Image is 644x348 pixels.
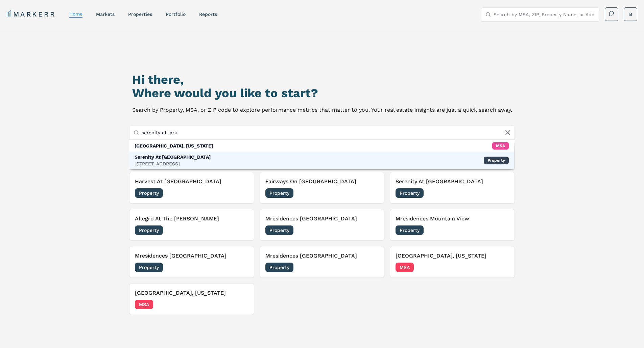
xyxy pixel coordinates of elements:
[129,246,254,278] button: Remove Mresidences Redwood CityMresidences [GEOGRAPHIC_DATA]Property[DATE]
[390,246,515,278] button: Remove Mountain View, California[GEOGRAPHIC_DATA], [US_STATE]MSA[DATE]
[142,126,511,139] input: Search by MSA, ZIP, Property Name, or Address
[265,178,379,186] h3: Fairways On [GEOGRAPHIC_DATA]
[128,11,152,17] a: properties
[396,225,424,235] span: Property
[260,209,385,241] button: Remove Mresidences South Lake UnionMresidences [GEOGRAPHIC_DATA]Property[DATE]
[135,142,213,149] div: [GEOGRAPHIC_DATA], [US_STATE]
[7,9,56,19] a: MARKERR
[265,215,379,223] h3: Mresidences [GEOGRAPHIC_DATA]
[265,252,379,260] h3: Mresidences [GEOGRAPHIC_DATA]
[129,209,254,241] button: Remove Allegro At The WoodsAllegro At The [PERSON_NAME]Property[DATE]
[96,11,115,17] a: markets
[135,178,248,186] h3: Harvest At [GEOGRAPHIC_DATA]
[484,157,509,164] div: Property
[494,264,509,271] span: [DATE]
[396,178,509,186] h3: Serenity At [GEOGRAPHIC_DATA]
[260,172,385,204] button: Remove Fairways On Green ValleyFairways On [GEOGRAPHIC_DATA]Property[DATE]
[199,11,217,17] a: reports
[265,225,293,235] span: Property
[129,172,254,204] button: Remove Harvest At MarmaladeHarvest At [GEOGRAPHIC_DATA]Property[DATE]
[166,11,186,17] a: Portfolio
[396,252,509,260] h3: [GEOGRAPHIC_DATA], [US_STATE]
[494,190,509,196] span: [DATE]
[260,246,385,278] button: Remove Mresidences Silicon ValleyMresidences [GEOGRAPHIC_DATA]Property[DATE]
[135,154,211,160] div: Serenity At [GEOGRAPHIC_DATA]
[233,227,248,234] span: [DATE]
[135,252,248,260] h3: Mresidences [GEOGRAPHIC_DATA]
[129,152,515,169] div: Property: Serenity At Larkspur
[390,172,515,204] button: Remove Serenity At LarkspurSerenity At [GEOGRAPHIC_DATA]Property[DATE]
[132,86,512,100] h2: Where would you like to start?
[132,105,512,115] p: Search by Property, MSA, or ZIP code to explore performance metrics that matter to you. Your real...
[135,300,153,309] span: MSA
[396,188,424,198] span: Property
[363,264,379,271] span: [DATE]
[135,263,163,272] span: Property
[494,227,509,234] span: [DATE]
[129,140,515,152] div: MSA: Larkspur, Colorado
[129,283,254,315] button: Remove Denver, Colorado[GEOGRAPHIC_DATA], [US_STATE]MSA[DATE]
[265,188,293,198] span: Property
[135,289,248,297] h3: [GEOGRAPHIC_DATA], [US_STATE]
[135,215,248,223] h3: Allegro At The [PERSON_NAME]
[363,190,379,196] span: [DATE]
[135,188,163,198] span: Property
[135,225,163,235] span: Property
[363,227,379,234] span: [DATE]
[265,263,293,272] span: Property
[492,142,509,150] div: MSA
[390,209,515,241] button: Remove Mresidences Mountain ViewMresidences Mountain ViewProperty[DATE]
[629,11,632,18] span: B
[69,11,82,17] a: home
[129,140,515,169] div: Suggestions
[396,263,414,272] span: MSA
[233,301,248,308] span: [DATE]
[132,73,512,86] h1: Hi there,
[233,190,248,196] span: [DATE]
[135,160,211,167] div: [STREET_ADDRESS]
[624,7,637,21] button: B
[233,264,248,271] span: [DATE]
[396,215,509,223] h3: Mresidences Mountain View
[494,8,595,21] input: Search by MSA, ZIP, Property Name, or Address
